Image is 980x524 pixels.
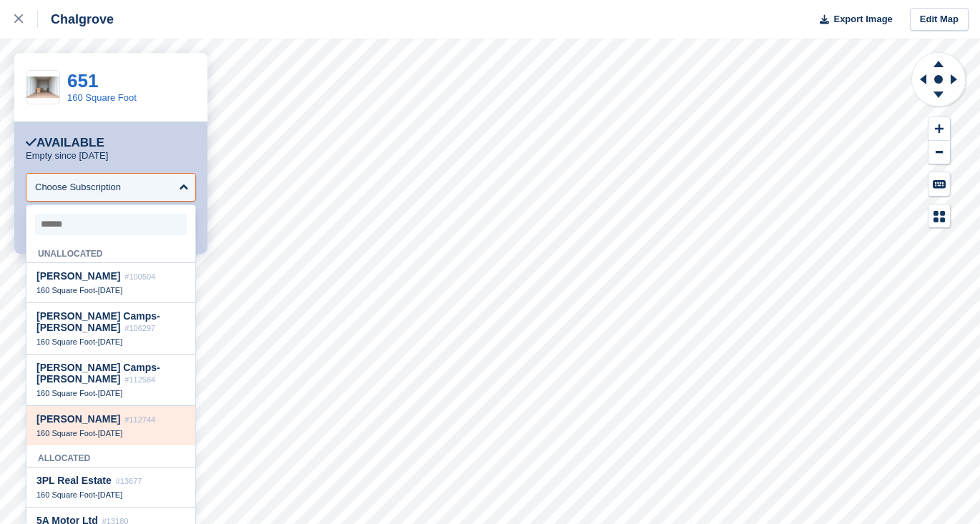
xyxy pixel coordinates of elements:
[98,429,123,438] span: [DATE]
[36,389,95,397] span: 160 Square Foot
[98,389,123,397] span: [DATE]
[36,490,185,500] div: -
[26,445,195,468] div: Allocated
[36,310,160,333] span: [PERSON_NAME] Camps-[PERSON_NAME]
[928,117,950,141] button: Zoom In
[38,11,114,28] div: Chalgrove
[26,76,59,99] img: 160%20Square%20Foot.jpg
[35,180,121,194] div: Choose Subscription
[116,477,142,485] span: #13677
[67,70,98,92] a: 651
[124,415,155,424] span: #112744
[98,286,123,295] span: [DATE]
[124,324,155,332] span: #106297
[36,475,112,486] span: 3PL Real Estate
[928,204,950,228] button: Map Legend
[26,150,108,162] p: Empty since [DATE]
[928,141,950,164] button: Zoom Out
[36,490,95,499] span: 160 Square Foot
[26,136,104,150] div: Available
[124,375,155,384] span: #112584
[833,12,892,26] span: Export Image
[98,490,123,499] span: [DATE]
[67,92,137,103] a: 160 Square Foot
[26,241,195,263] div: Unallocated
[36,388,185,398] div: -
[36,285,185,295] div: -
[36,337,185,347] div: -
[36,337,95,346] span: 160 Square Foot
[124,272,155,281] span: #100504
[36,286,95,295] span: 160 Square Foot
[36,413,120,425] span: [PERSON_NAME]
[36,428,185,438] div: -
[811,8,893,31] button: Export Image
[36,429,95,438] span: 160 Square Foot
[36,270,120,282] span: [PERSON_NAME]
[928,172,950,196] button: Keyboard Shortcuts
[910,8,969,31] a: Edit Map
[98,337,123,346] span: [DATE]
[36,362,160,385] span: [PERSON_NAME] Camps-[PERSON_NAME]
